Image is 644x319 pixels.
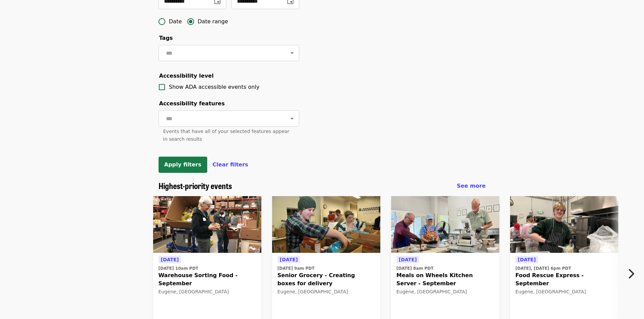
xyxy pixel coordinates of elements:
[518,257,536,262] span: [DATE]
[153,181,491,191] div: Highest-priority events
[622,264,644,283] button: Next item
[153,196,261,253] img: Warehouse Sorting Food - September organized by FOOD For Lane County
[399,257,417,262] span: [DATE]
[516,271,613,288] span: Food Rescue Express - September
[516,265,571,271] time: [DATE], [DATE] 6pm PDT
[159,35,173,41] span: Tags
[287,114,297,123] button: Open
[272,196,380,253] img: Senior Grocery - Creating boxes for delivery organized by FOOD For Lane County
[391,196,499,253] img: Meals on Wheels Kitchen Server - September organized by FOOD For Lane County
[161,257,179,262] span: [DATE]
[159,157,207,173] button: Apply filters
[397,289,494,295] div: Eugene, [GEOGRAPHIC_DATA]
[516,289,613,295] div: Eugene, [GEOGRAPHIC_DATA]
[163,129,289,142] span: Events that have all of your selected features appear in search results
[510,196,618,253] img: Food Rescue Express - September organized by FOOD For Lane County
[159,181,232,191] a: Highest-priority events
[159,271,256,288] span: Warehouse Sorting Food - September
[457,182,485,190] a: See more
[397,265,434,271] time: [DATE] 8am PDT
[159,180,232,191] span: Highest-priority events
[169,84,260,90] span: Show ADA accessible events only
[287,48,297,58] button: Open
[169,18,182,26] span: Date
[278,271,375,288] span: Senior Grocery - Creating boxes for delivery
[397,271,494,288] span: Meals on Wheels Kitchen Server - September
[159,289,256,295] div: Eugene, [GEOGRAPHIC_DATA]
[457,183,485,189] span: See more
[280,257,298,262] span: [DATE]
[627,267,634,280] i: chevron-right icon
[213,161,248,168] span: Clear filters
[278,289,375,295] div: Eugene, [GEOGRAPHIC_DATA]
[159,265,198,271] time: [DATE] 10am PDT
[159,73,214,79] span: Accessibility level
[213,161,248,169] button: Clear filters
[278,265,315,271] time: [DATE] 9am PDT
[159,100,225,107] span: Accessibility features
[198,18,228,26] span: Date range
[164,161,201,168] span: Apply filters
